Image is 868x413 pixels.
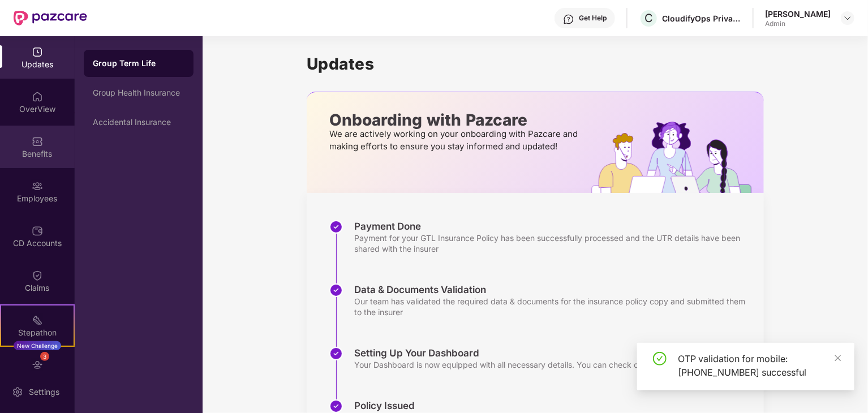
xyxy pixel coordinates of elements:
[354,283,753,296] div: Data & Documents Validation
[14,341,61,350] div: New Challenge
[25,386,63,398] div: Settings
[563,14,574,25] img: svg+xml;base64,PHN2ZyBpZD0iSGVscC0zMngzMiIgeG1sbnM9Imh0dHA6Ly93d3cudzMub3JnLzIwMDAvc3ZnIiB3aWR0aD...
[1,327,74,338] div: Stepathon
[329,283,343,297] img: svg+xml;base64,PHN2ZyBpZD0iU3RlcC1Eb25lLTMyeDMyIiB4bWxucz0iaHR0cDovL3d3dy53My5vcmcvMjAwMC9zdmciIH...
[662,13,741,24] div: CloudifyOps Private Limited
[354,359,722,370] div: Your Dashboard is now equipped with all necessary details. You can check out the details from
[329,347,343,360] img: svg+xml;base64,PHN2ZyBpZD0iU3RlcC1Eb25lLTMyeDMyIiB4bWxucz0iaHR0cDovL3d3dy53My5vcmcvMjAwMC9zdmciIH...
[93,88,184,97] div: Group Health Insurance
[32,270,43,281] img: svg+xml;base64,PHN2ZyBpZD0iQ2xhaW0iIHhtbG5zPSJodHRwOi8vd3d3LnczLm9yZy8yMDAwL3N2ZyIgd2lkdGg9IjIwIi...
[644,11,653,25] span: C
[765,8,831,19] div: [PERSON_NAME]
[653,352,667,365] span: check-circle
[329,115,581,125] p: Onboarding with Pazcare
[591,122,764,193] img: hrOnboarding
[32,315,43,326] img: svg+xml;base64,PHN2ZyB4bWxucz0iaHR0cDovL3d3dy53My5vcmcvMjAwMC9zdmciIHdpZHRoPSIyMSIgaGVpZ2h0PSIyMC...
[678,352,841,379] div: OTP validation for mobile: [PHONE_NUMBER] successful
[307,54,764,74] h1: Updates
[12,386,23,398] img: svg+xml;base64,PHN2ZyBpZD0iU2V0dGluZy0yMHgyMCIgeG1sbnM9Imh0dHA6Ly93d3cudzMub3JnLzIwMDAvc3ZnIiB3aW...
[14,11,87,25] img: New Pazcare Logo
[32,359,43,371] img: svg+xml;base64,PHN2ZyBpZD0iRW5kb3JzZW1lbnRzIiB4bWxucz0iaHR0cDovL3d3dy53My5vcmcvMjAwMC9zdmciIHdpZH...
[354,296,753,317] div: Our team has validated the required data & documents for the insurance policy copy and submitted ...
[32,46,43,58] img: svg+xml;base64,PHN2ZyBpZD0iVXBkYXRlZCIgeG1sbnM9Imh0dHA6Ly93d3cudzMub3JnLzIwMDAvc3ZnIiB3aWR0aD0iMj...
[843,14,852,23] img: svg+xml;base64,PHN2ZyBpZD0iRHJvcGRvd24tMzJ4MzIiIHhtbG5zPSJodHRwOi8vd3d3LnczLm9yZy8yMDAwL3N2ZyIgd2...
[93,58,184,69] div: Group Term Life
[765,19,831,28] div: Admin
[40,352,49,361] div: 3
[579,14,607,23] div: Get Help
[32,225,43,236] img: svg+xml;base64,PHN2ZyBpZD0iQ0RfQWNjb3VudHMiIGRhdGEtbmFtZT0iQ0QgQWNjb3VudHMiIHhtbG5zPSJodHRwOi8vd3...
[834,354,842,362] span: close
[32,136,43,147] img: svg+xml;base64,PHN2ZyBpZD0iQmVuZWZpdHMiIHhtbG5zPSJodHRwOi8vd3d3LnczLm9yZy8yMDAwL3N2ZyIgd2lkdGg9Ij...
[32,91,43,102] img: svg+xml;base64,PHN2ZyBpZD0iSG9tZSIgeG1sbnM9Imh0dHA6Ly93d3cudzMub3JnLzIwMDAvc3ZnIiB3aWR0aD0iMjAiIG...
[354,399,753,412] div: Policy Issued
[354,347,722,359] div: Setting Up Your Dashboard
[32,180,43,192] img: svg+xml;base64,PHN2ZyBpZD0iRW1wbG95ZWVzIiB4bWxucz0iaHR0cDovL3d3dy53My5vcmcvMjAwMC9zdmciIHdpZHRoPS...
[354,220,753,233] div: Payment Done
[329,128,581,153] p: We are actively working on your onboarding with Pazcare and making efforts to ensure you stay inf...
[354,233,753,254] div: Payment for your GTL Insurance Policy has been successfully processed and the UTR details have be...
[93,118,184,127] div: Accidental Insurance
[329,399,343,413] img: svg+xml;base64,PHN2ZyBpZD0iU3RlcC1Eb25lLTMyeDMyIiB4bWxucz0iaHR0cDovL3d3dy53My5vcmcvMjAwMC9zdmciIH...
[329,220,343,234] img: svg+xml;base64,PHN2ZyBpZD0iU3RlcC1Eb25lLTMyeDMyIiB4bWxucz0iaHR0cDovL3d3dy53My5vcmcvMjAwMC9zdmciIH...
